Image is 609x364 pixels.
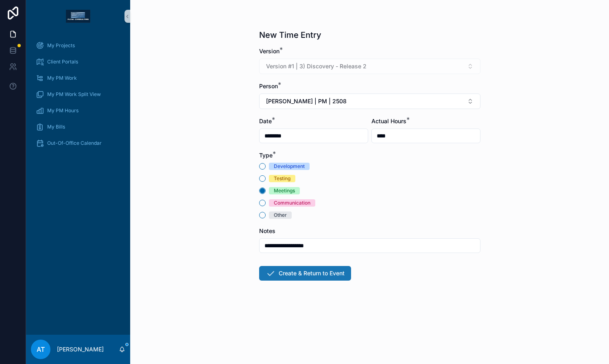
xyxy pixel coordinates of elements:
button: Select Button [259,94,480,109]
span: My PM Work Split View [47,91,101,98]
img: App logo [66,10,90,23]
h1: New Time Entry [259,29,321,41]
a: My PM Work Split View [31,87,125,102]
div: Communication [274,199,310,207]
span: Actual Hours [371,118,406,124]
span: Out-Of-Office Calendar [47,140,102,146]
span: My Projects [47,42,75,49]
a: Client Portals [31,54,125,69]
a: My Projects [31,38,125,53]
span: Person [259,83,278,89]
span: My PM Hours [47,107,79,114]
a: My Bills [31,120,125,134]
div: Meetings [274,187,295,194]
span: [PERSON_NAME] | PM | 2508 [266,97,347,105]
a: My PM Work [31,71,125,85]
span: My PM Work [47,75,77,81]
a: Out-Of-Office Calendar [31,136,125,150]
span: AT [37,344,45,354]
span: Client Portals [47,59,78,65]
div: Testing [274,175,290,182]
span: Date [259,118,272,124]
span: Type [259,152,273,159]
button: Create & Return to Event [259,266,351,281]
span: Notes [259,227,275,234]
div: Other [274,211,287,219]
span: My Bills [47,124,65,130]
div: scrollable content [26,33,130,161]
div: Development [274,163,305,170]
p: [PERSON_NAME] [57,345,104,353]
a: My PM Hours [31,103,125,118]
span: Version [259,48,279,54]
